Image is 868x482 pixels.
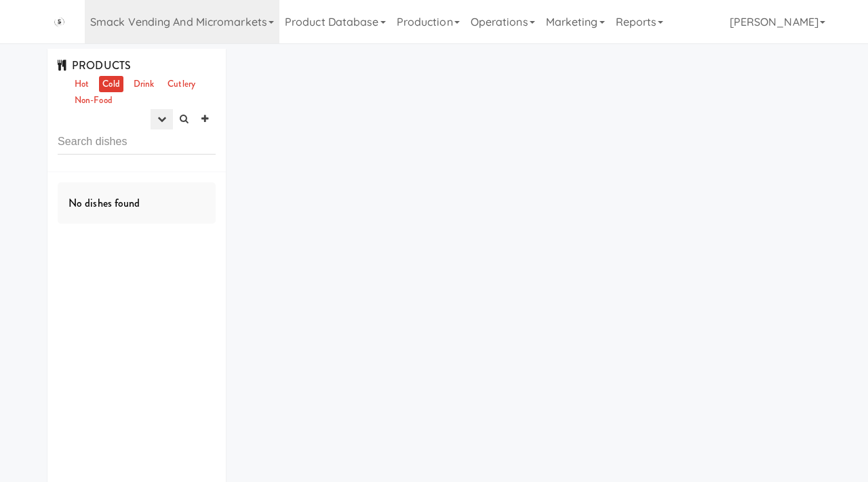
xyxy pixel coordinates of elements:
[71,92,116,109] a: Non-Food
[58,129,216,155] input: Search dishes
[47,10,71,34] img: Micromart
[71,76,92,93] a: Hot
[130,76,158,93] a: Drink
[164,76,199,93] a: Cutlery
[58,58,131,73] span: PRODUCTS
[99,76,123,93] a: Cold
[58,182,216,224] div: No dishes found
